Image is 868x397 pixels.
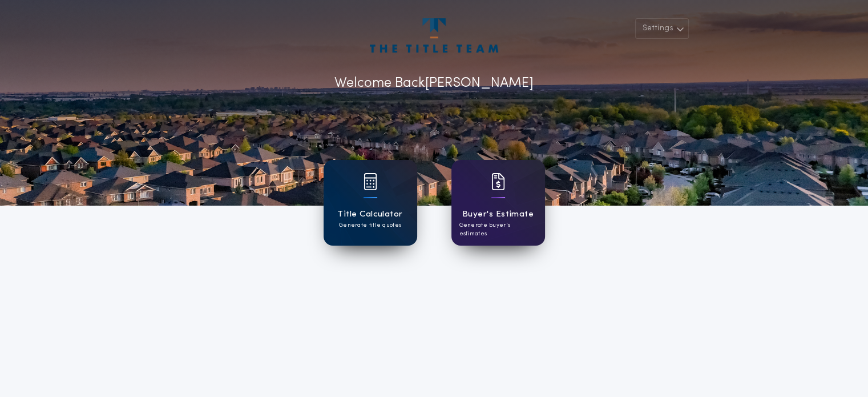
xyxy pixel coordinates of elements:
[324,160,417,246] a: card iconTitle CalculatorGenerate title quotes
[364,173,377,190] img: card icon
[339,221,401,230] p: Generate title quotes
[334,73,534,94] p: Welcome Back [PERSON_NAME]
[370,18,498,53] img: account-logo
[462,208,534,221] h1: Buyer's Estimate
[635,18,689,39] button: Settings
[337,208,402,221] h1: Title Calculator
[491,173,505,190] img: card icon
[451,160,545,246] a: card iconBuyer's EstimateGenerate buyer's estimates
[459,221,537,238] p: Generate buyer's estimates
